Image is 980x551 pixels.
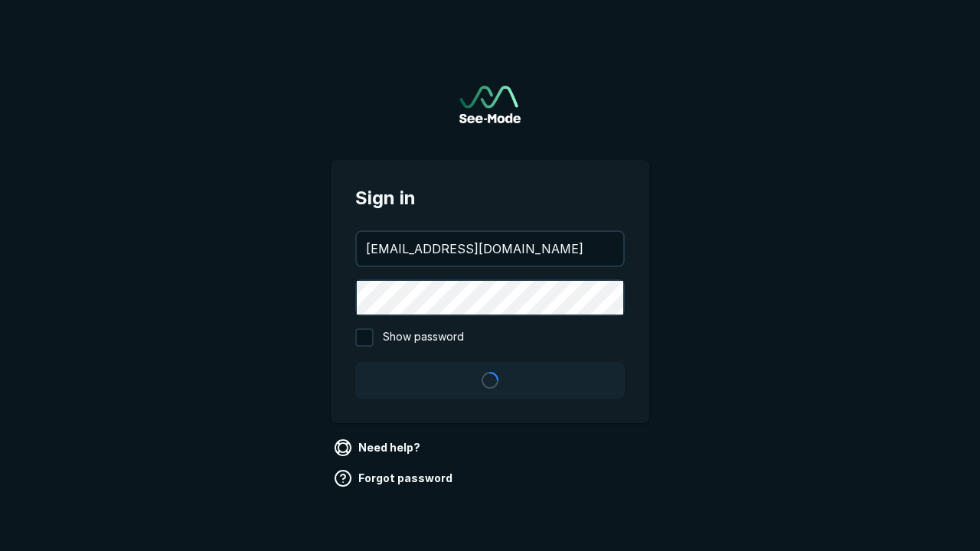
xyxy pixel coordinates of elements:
a: Need help? [331,435,426,460]
a: Forgot password [331,466,459,491]
span: Show password [383,328,464,347]
img: See-Mode Logo [459,86,521,123]
a: Go to sign in [459,86,521,123]
input: your@email.com [357,232,623,266]
span: Sign in [355,184,625,212]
